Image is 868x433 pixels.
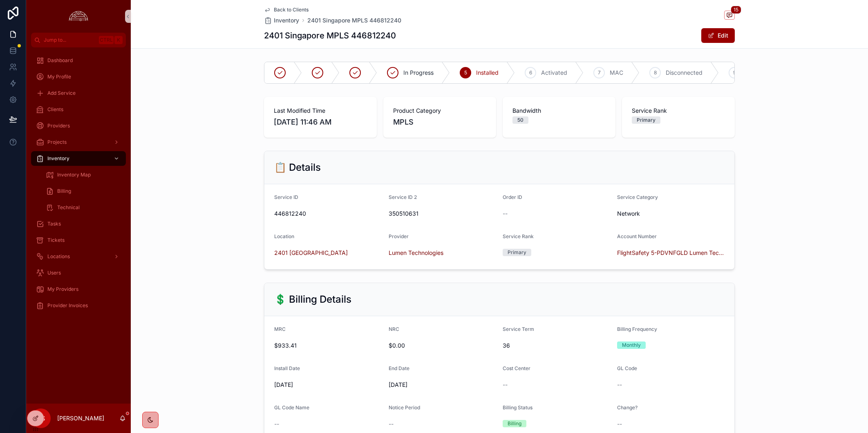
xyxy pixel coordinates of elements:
a: Provider Invoices [31,298,126,313]
a: Projects [31,135,126,150]
span: Service ID [274,194,298,200]
span: K [115,37,122,43]
a: Tickets [31,233,126,248]
a: 2401 [GEOGRAPHIC_DATA] [274,249,348,257]
span: Locations [47,253,70,260]
span: -- [274,420,279,428]
span: Installed [476,69,499,77]
a: Inventory [264,16,299,25]
a: Dashboard [31,53,126,68]
span: $0.00 [389,341,497,350]
p: [PERSON_NAME] [57,414,104,422]
span: Cost Center [503,365,530,371]
span: MAC [610,69,623,77]
span: NRC [389,326,399,332]
button: 15 [724,11,735,21]
button: Jump to...CtrlK [31,33,126,47]
span: [DATE] [274,381,382,389]
a: Billing [41,184,126,199]
span: Location [274,233,294,239]
a: Users [31,266,126,280]
span: Tickets [47,237,65,243]
span: 8 [654,69,657,76]
img: App logo [67,10,90,23]
div: 50 [517,116,523,124]
span: Service ID 2 [389,194,417,200]
span: Billing Frequency [617,326,657,332]
span: Service Term [503,326,534,332]
span: Projects [47,139,67,145]
a: Lumen Technologies [389,249,443,257]
span: -- [617,420,622,428]
span: [DATE] 11:46 AM [274,116,367,128]
span: Last Modified Time [274,107,367,115]
span: MPLS [393,116,414,128]
span: Network [617,210,640,218]
div: Monthly [622,341,641,349]
span: In Progress [403,69,434,77]
span: 5 [464,69,467,76]
div: Billing [508,420,521,427]
span: Order ID [503,194,522,200]
span: $933.41 [274,341,382,350]
a: My Profile [31,69,126,84]
div: scrollable content [26,47,131,324]
span: GL Code [617,365,637,371]
a: Add Service [31,86,126,100]
span: Billing [57,188,71,194]
span: Providers [47,123,70,129]
span: Dashboard [47,57,73,64]
a: FlightSafety 5-PDVNFGLD Lumen Technologies [617,249,725,257]
span: Tasks [47,221,61,227]
span: Activated [541,69,567,77]
div: Primary [508,249,526,256]
span: Users [47,270,61,276]
span: Add Service [47,90,76,96]
span: Service Rank [503,233,534,239]
h2: 📋 Details [274,161,321,174]
span: Account Number [617,233,657,239]
span: Billing Status [503,404,532,411]
span: Notice Period [389,404,420,411]
span: GL Code Name [274,404,309,411]
span: Inventory Map [57,172,91,178]
a: Inventory Map [41,167,126,182]
span: -- [617,381,622,389]
a: Technical [41,200,126,215]
a: Back to Clients [264,7,309,13]
span: My Providers [47,286,78,292]
span: 7 [598,69,601,76]
span: 350510631 [389,210,497,218]
span: Service Rank [632,107,725,115]
span: MRC [274,326,286,332]
a: Clients [31,102,126,117]
span: Technical [57,204,80,211]
span: Disconnected [666,69,702,77]
h1: 2401 Singapore MPLS 446812240 [264,30,396,41]
span: 6 [529,69,532,76]
a: Inventory [31,151,126,166]
div: Primary [637,116,655,124]
span: -- [503,210,508,218]
h2: 💲 Billing Details [274,293,351,306]
span: Provider [389,233,409,239]
span: 9 [733,69,736,76]
a: 2401 Singapore MPLS 446812240 [307,16,401,25]
span: 446812240 [274,210,382,218]
span: Product Category [393,107,486,115]
span: Service Category [617,194,658,200]
span: -- [389,420,394,428]
span: Install Date [274,365,300,371]
span: Jump to... [44,37,96,43]
span: End Date [389,365,409,371]
span: Inventory [274,16,299,25]
a: Providers [31,118,126,133]
span: Clients [47,106,63,113]
button: Edit [701,28,735,43]
a: Locations [31,249,126,264]
span: Ctrl [99,36,114,44]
